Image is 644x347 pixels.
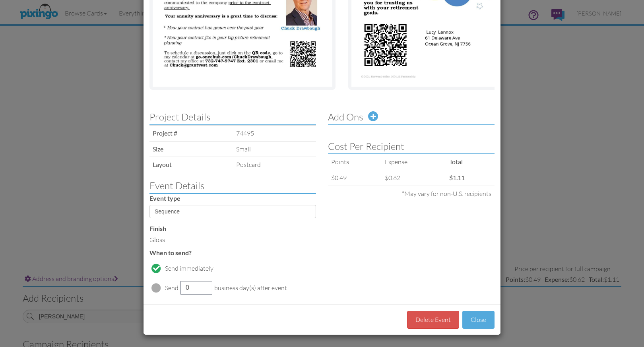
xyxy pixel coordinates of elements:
[233,157,316,173] td: postcard
[165,264,213,272] span: Send immediately
[233,125,316,141] td: 74495
[449,158,463,165] strong: Total
[328,154,382,170] td: Points
[149,194,180,203] label: Event type
[382,154,446,170] td: Expense
[149,235,316,244] p: gloss
[233,141,316,157] td: small
[165,279,178,297] td: Send
[382,170,446,186] td: $0.62
[149,180,310,191] h3: Event Details
[407,311,459,329] button: Delete Event
[462,311,495,329] button: Close
[149,224,166,233] label: Finish
[328,112,363,122] h3: Add ons
[153,129,177,137] strong: Project #
[214,279,287,297] td: business day(s) after event
[402,189,491,198] span: *May vary for non-U.S. recipients
[153,145,163,153] strong: Size
[149,112,310,122] h3: Project Details
[328,170,382,186] td: $0.49
[149,248,192,258] label: When to send?
[153,161,172,168] strong: Layout
[328,141,489,151] h3: Cost per recipient
[449,174,465,181] strong: $1.11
